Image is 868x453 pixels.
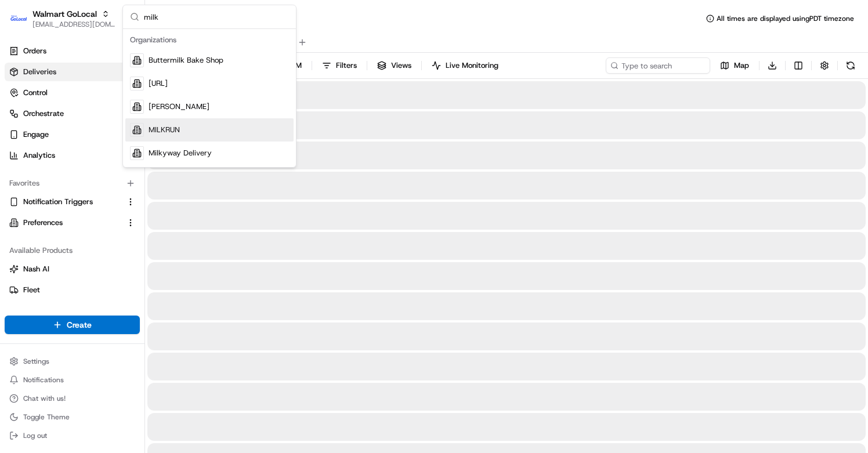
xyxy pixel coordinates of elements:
span: Views [391,60,411,71]
span: Preferences [23,218,63,228]
span: API Documentation [110,168,186,180]
button: Engage [5,125,140,144]
input: Type to search [606,57,710,74]
button: Refresh [842,57,859,74]
div: Organizations [125,31,294,49]
span: Analytics [23,150,55,161]
span: Chat with us! [23,394,66,403]
div: Favorites [5,174,140,193]
div: Suggestions [123,29,296,167]
span: [URL] [149,78,168,89]
input: Search... [144,5,289,28]
span: Notifications [23,375,64,385]
span: Knowledge Base [23,168,89,180]
span: Fleet [23,285,40,295]
button: [EMAIL_ADDRESS][DOMAIN_NAME] [32,20,115,29]
span: Live Monitoring [446,60,498,71]
span: Settings [23,357,49,366]
a: Fleet [9,285,135,295]
a: Promise [9,306,135,316]
button: Log out [5,427,140,444]
a: Analytics [5,146,140,165]
button: Chat with us! [5,390,140,407]
button: Live Monitoring [426,57,504,74]
span: Filters [336,60,357,71]
span: Buttermilk Bake Shop [149,55,223,66]
div: Start new chat [39,111,190,122]
button: Preferences [5,213,140,232]
span: Milkyway Delivery [149,148,212,158]
button: Walmart GoLocalWalmart GoLocal[EMAIL_ADDRESS][DOMAIN_NAME] [5,5,120,32]
a: Preferences [9,218,121,228]
div: Available Products [5,241,140,260]
img: Nash [12,12,35,35]
a: Notification Triggers [9,197,121,207]
a: Powered byPylon [82,196,140,205]
img: Walmart GoLocal [9,9,28,28]
span: Orchestrate [23,108,64,119]
button: Walmart GoLocal [32,8,97,20]
button: Notification Triggers [5,193,140,211]
span: Notification Triggers [23,197,93,207]
span: [PERSON_NAME] [149,102,209,112]
span: Nash AI [23,264,49,274]
a: 📗Knowledge Base [7,164,93,184]
button: Notifications [5,372,140,388]
span: Deliveries [23,67,56,77]
button: Promise [5,302,140,320]
p: Welcome 👋 [12,46,211,65]
span: Pylon [115,197,140,205]
button: Orchestrate [5,104,140,123]
span: Promise [23,306,50,316]
a: Deliveries [5,63,140,81]
img: 1736555255976-a54dd68f-1ca7-489b-9aae-adbdc363a1c4 [12,111,32,132]
button: Toggle Theme [5,409,140,425]
input: Got a question? Start typing here... [30,75,209,87]
button: Control [5,84,140,102]
span: Control [23,88,48,98]
button: Settings [5,353,140,369]
span: Toggle Theme [23,412,70,422]
span: Create [67,319,92,331]
button: Views [372,57,417,74]
button: Map [715,57,754,74]
div: We're available if you need us! [39,122,147,132]
span: Orders [23,46,46,56]
a: Nash AI [9,264,135,274]
div: 📗 [12,169,21,179]
span: All times are displayed using PDT timezone [717,14,854,23]
button: Filters [317,57,362,74]
span: Engage [23,129,49,140]
a: 💻API Documentation [93,164,191,184]
button: Create [5,316,140,334]
a: Orders [5,42,140,60]
button: Fleet [5,281,140,299]
div: 💻 [98,169,107,179]
span: Map [734,60,749,71]
span: Log out [23,431,47,440]
button: Start new chat [197,114,211,128]
span: MILKRUN [149,125,180,135]
button: Nash AI [5,260,140,278]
